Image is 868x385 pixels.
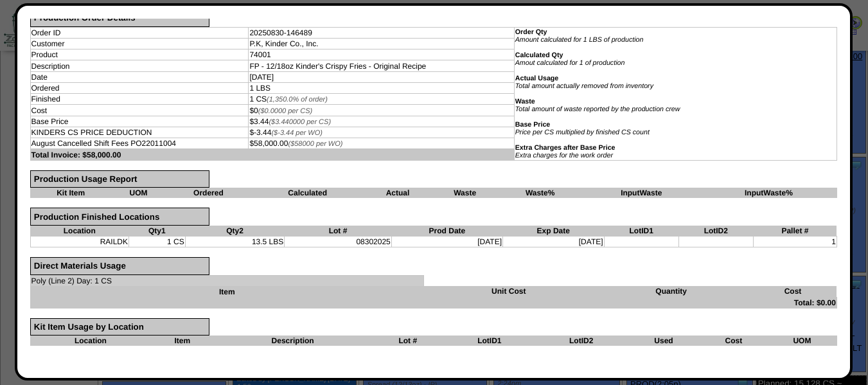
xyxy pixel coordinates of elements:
td: $-3.44 [249,127,514,138]
td: RAILDK [30,236,129,247]
th: Cost [749,286,837,297]
td: $58,000.00 [249,138,514,149]
td: [DATE] [249,71,514,82]
td: $0 [249,105,514,116]
th: Lot # [372,336,443,346]
b: Base Price [515,121,551,129]
th: Kit Item [30,188,112,198]
td: Customer [30,38,249,49]
td: $3.44 [249,116,514,127]
td: 1 CS [249,94,514,105]
th: LotID2 [535,336,627,346]
th: Pallet # [753,226,837,237]
th: Item [30,286,424,297]
span: ($58000 per WO) [288,140,342,148]
th: Cost [700,336,767,346]
th: Waste [432,188,498,198]
th: LotID2 [678,226,753,237]
i: Total amount of waste reported by the production crew [515,105,680,113]
td: KINDERS CS PRICE DEDUCTION [30,127,249,138]
td: Total Invoice: $58,000.00 [30,149,514,160]
div: Production Finished Locations [30,208,209,226]
th: Lot # [285,226,391,237]
div: Direct Materials Usage [30,257,209,275]
th: Unit Cost [424,286,594,297]
i: Amout calculated for 1 of production [515,59,625,67]
b: Order Qty [515,28,547,36]
td: [DATE] [391,236,502,247]
th: InputWaste% [700,188,837,198]
td: Product [30,49,249,60]
b: Actual Usage [515,75,559,82]
span: ($0.0000 per CS) [258,107,312,115]
td: 74001 [249,49,514,60]
td: 08302025 [285,236,391,247]
td: Order ID [30,27,249,38]
th: UOM [767,336,837,346]
td: P.K, Kinder Co., Inc. [249,38,514,49]
td: [DATE] [503,236,605,247]
th: Location [30,336,152,346]
th: InputWaste [583,188,700,198]
td: Cost [30,105,249,116]
span: ($-3.44 per WO) [271,129,322,137]
th: Qty1 [129,226,186,237]
td: Finished [30,94,249,105]
b: Calculated Qty [515,51,563,59]
td: 1 LBS [249,82,514,93]
b: Waste [515,98,535,105]
th: Location [30,226,129,237]
th: Calculated [252,188,364,198]
th: Used [627,336,700,346]
th: Waste% [498,188,583,198]
span: (1,350.0% of order) [267,96,328,103]
th: LotID1 [443,336,535,346]
i: Price per CS multiplied by finished CS count [515,129,650,136]
th: UOM [112,188,165,198]
td: Base Price [30,116,249,127]
th: Exp Date [503,226,605,237]
td: 1 CS [129,236,186,247]
b: Extra Charges after Base Price [515,144,616,152]
th: Quantity [594,286,749,297]
th: Item [151,336,213,346]
th: Ordered [165,188,252,198]
i: Total amount actually removed from inventory [515,82,653,90]
th: Actual [363,188,432,198]
td: August Cancelled Shift Fees PO22011004 [30,138,249,149]
th: Qty2 [185,226,285,237]
div: Kit Item Usage by Location [30,318,209,336]
div: Production Usage Report [30,170,209,188]
td: 1 [753,236,837,247]
td: Description [30,60,249,71]
i: Amount calculated for 1 LBS of production [515,36,644,44]
td: FP - 12/18oz Kinder's Crispy Fries - Original Recipe [249,60,514,71]
td: Ordered [30,82,249,93]
td: 13.5 LBS [185,236,285,247]
td: 20250830-146489 [249,27,514,38]
td: Date [30,71,249,82]
i: Extra charges for the work order [515,152,613,159]
th: Prod Date [391,226,502,237]
span: ($3.440000 per CS) [269,118,331,126]
td: Poly (Line 2) Day: 1 CS [30,275,424,286]
td: Total: $0.00 [30,297,837,308]
th: LotID1 [604,226,678,237]
th: Description [213,336,372,346]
